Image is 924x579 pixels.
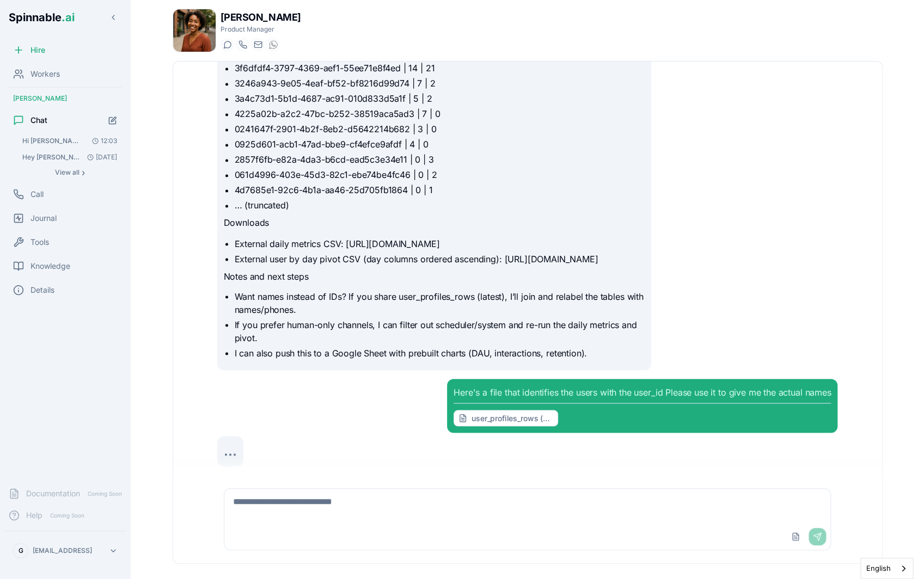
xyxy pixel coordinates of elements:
img: Taylor Mitchell [173,9,216,52]
li: 0925d601-acb1-47ad-bbe9-cf4efce9afdf | 4 | 0 [235,138,645,151]
span: Hey taylor We're talking about spinnable to farah. She's a PR and brand specialist and we want t.... [22,153,83,162]
button: WhatsApp [266,38,279,51]
li: If you prefer human-only channels, I can filter out scheduler/system and re-run the daily metrics... [235,318,645,344]
li: … (truncated) [235,199,645,212]
span: Chat [30,115,47,126]
li: External user by day pivot CSV (day columns ordered ascending): [URL][DOMAIN_NAME] [235,252,645,265]
a: English [861,558,913,578]
li: 3a4c73d1-5b1d-4687-ac91-010d833d5a1f | 5 | 2 [235,92,645,105]
span: Workers [30,69,60,79]
span: Documentation [26,488,80,499]
span: .ai [62,11,75,24]
li: Want names instead of IDs? If you share user_profiles_rows (latest), I’ll join and relabel the ta... [235,289,645,316]
span: Help [26,510,42,521]
p: Downloads [224,216,645,230]
button: Start a call with Taylor Mitchell [236,38,249,51]
span: Knowledge [30,261,70,272]
span: Spinnable [9,11,75,24]
h1: [PERSON_NAME] [221,10,301,25]
li: 061d4996-403e-45d3-82c1-ebe74be4fc46 | 0 | 2 [235,168,645,181]
span: Details [30,285,54,295]
li: External daily metrics CSV: [URL][DOMAIN_NAME] [235,237,645,250]
div: [PERSON_NAME] [4,90,126,107]
li: 4225a02b-a2c2-47bc-b252-38519aca5ad3 | 7 | 0 [235,107,645,120]
p: Product Manager [221,25,301,34]
button: G[EMAIL_ADDRESS] [9,540,122,562]
div: Language [860,558,913,579]
button: Open conversation: Hi taylor [17,133,122,149]
span: Download not available yet [472,412,553,423]
span: Coming Soon [47,510,88,521]
span: Journal [30,213,57,224]
span: › [82,168,85,177]
span: Tools [30,237,49,248]
div: Here's a file that identifies the users with the user_id Please use it to give me the actual names [454,385,831,426]
span: Coming Soon [84,489,125,499]
li: 4d7685e1-92c6-4b1a-aa46-25d705fb1864 | 0 | 1 [235,183,645,196]
p: [EMAIL_ADDRESS] [33,546,92,555]
button: Open conversation: Hey taylor We're talking about spinnable to farah. She's a PR and brand specia... [17,150,122,165]
li: I can also push this to a Google Sheet with prebuilt charts (DAU, interactions, retention). [235,346,645,359]
span: Hi taylor: Hi Gil! How can I help today? [22,137,84,145]
span: 12:03 [88,137,117,145]
span: [DATE] [83,153,117,162]
li: 2857f6fb-e82a-4da3-b6cd-ead5c3e34e11 | 0 | 3 [235,153,645,166]
p: Notes and next steps [224,269,645,284]
li: 0241647f-2901-4b2f-8eb2-d5642214b682 | 3 | 0 [235,122,645,135]
button: Send email to taylor.mitchell@getspinnable.ai [251,38,264,51]
span: Call [30,189,44,200]
li: 3f6dfdf4-3797-4369-aef1-55ee71e8f4ed | 14 | 21 [235,61,645,75]
button: Show all conversations [17,166,122,179]
button: Start new chat [103,111,122,130]
img: WhatsApp [269,40,278,49]
li: 3246a943-9e05-4eaf-bf52-bf8216d99d74 | 7 | 2 [235,77,645,90]
aside: Language selected: English [860,558,913,579]
span: View all [55,168,79,177]
button: Start a chat with Taylor Mitchell [221,38,234,51]
span: G [19,546,23,555]
span: Hire [30,45,45,56]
